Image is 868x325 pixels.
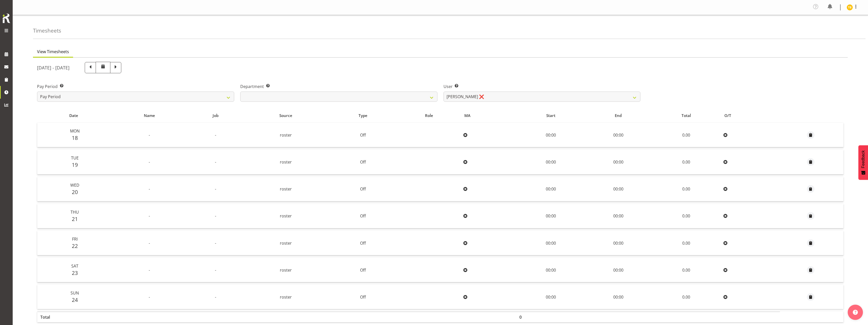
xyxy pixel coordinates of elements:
span: - [215,240,216,246]
td: 00:00 [516,285,585,309]
div: Job [192,113,240,119]
span: - [149,132,150,138]
span: 24 [72,296,78,303]
th: Total [37,312,110,322]
span: 20 [72,188,78,196]
span: 22 [72,242,78,249]
span: roster [280,132,292,138]
span: roster [280,294,292,300]
td: 0.00 [651,204,721,228]
td: 00:00 [585,177,651,201]
span: Fri [72,236,78,242]
td: 00:00 [585,204,651,228]
td: 0.00 [651,123,721,147]
div: Type [332,113,394,119]
span: - [215,267,216,273]
span: - [215,186,216,192]
td: 00:00 [585,123,651,147]
td: Off [329,123,397,147]
span: Mon [70,128,80,134]
button: Feedback - Show survey [858,145,868,180]
span: View Timesheets [37,49,69,55]
span: - [215,294,216,300]
span: roster [280,159,292,165]
td: 00:00 [516,258,585,282]
img: thomas-bohanna11630.jpg [847,4,853,10]
img: help-xxl-2.png [853,310,858,315]
td: Off [329,204,397,228]
span: - [215,213,216,219]
td: Off [329,177,397,201]
span: Wed [70,182,79,188]
div: Source [245,113,326,119]
span: roster [280,267,292,273]
h5: [DATE] - [DATE] [37,65,70,70]
label: Pay Period [37,83,234,90]
span: 18 [72,134,78,141]
td: 0.00 [651,150,721,174]
span: roster [280,186,292,192]
span: 21 [72,215,78,223]
span: - [215,132,216,138]
td: Off [329,231,397,255]
div: Date [40,113,107,119]
span: - [149,186,150,192]
label: Department [240,83,437,90]
span: Feedback [861,150,865,168]
td: 00:00 [585,231,651,255]
td: 00:00 [516,177,585,201]
span: 19 [72,161,78,168]
span: - [149,294,150,300]
label: User [444,83,641,90]
span: Sun [71,290,79,296]
td: 00:00 [516,204,585,228]
th: 0 [516,312,585,322]
span: - [149,267,150,273]
span: - [149,159,150,165]
td: 00:00 [516,123,585,147]
h4: Timesheets [33,28,61,34]
td: Off [329,258,397,282]
td: 00:00 [585,258,651,282]
td: 0.00 [651,285,721,309]
span: - [149,213,150,219]
span: - [215,159,216,165]
td: 00:00 [516,150,585,174]
span: roster [280,213,292,219]
td: 00:00 [585,285,651,309]
td: 00:00 [516,231,585,255]
span: roster [280,240,292,246]
img: Rosterit icon logo [1,13,11,24]
span: 23 [72,269,78,276]
td: Off [329,285,397,309]
td: 0.00 [651,231,721,255]
div: O/T [724,113,777,119]
td: 0.00 [651,177,721,201]
td: 0.00 [651,258,721,282]
div: Start [519,113,582,119]
span: - [149,240,150,246]
div: Name [113,113,186,119]
div: Role [400,113,458,119]
td: Off [329,150,397,174]
div: Total [654,113,719,119]
span: Tue [71,155,79,161]
td: 00:00 [585,150,651,174]
div: End [588,113,649,119]
div: MA [464,113,514,119]
span: Thu [71,209,79,215]
span: Sat [71,263,78,269]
